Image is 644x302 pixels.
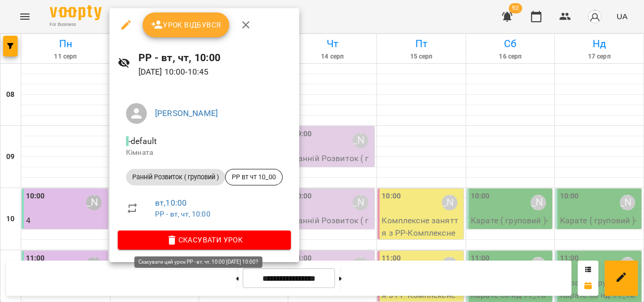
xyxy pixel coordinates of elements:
span: РР вт чт 10_00 [226,172,282,182]
span: - default [126,136,159,146]
span: Скасувати Урок [126,234,283,246]
button: Урок відбувся [143,12,230,37]
a: [PERSON_NAME] [155,108,218,118]
button: Скасувати Урок [118,231,291,249]
div: РР вт чт 10_00 [225,169,283,185]
p: [DATE] 10:00 - 10:45 [138,66,291,78]
a: вт , 10:00 [155,198,187,208]
h6: РР - вт, чт, 10:00 [138,50,291,66]
span: Ранній Розвиток ( груповий ) [126,172,225,182]
p: Кімната [126,148,283,158]
a: РР - вт, чт, 10:00 [155,210,211,218]
span: Урок відбувся [151,19,221,31]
